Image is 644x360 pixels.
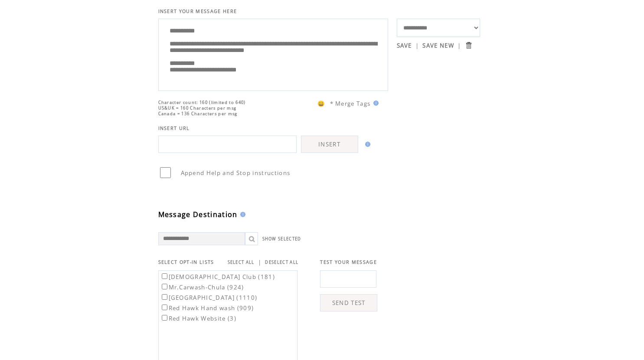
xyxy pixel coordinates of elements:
input: [GEOGRAPHIC_DATA] (1110) [162,294,167,300]
input: [DEMOGRAPHIC_DATA] Club (181) [162,273,167,279]
label: [DEMOGRAPHIC_DATA] Club (181) [160,273,275,281]
a: SHOW SELECTED [262,236,301,242]
input: Red Hawk Website (3) [162,315,167,321]
span: SELECT OPT-IN LISTS [158,259,214,265]
span: | [458,42,461,49]
a: SAVE NEW [422,42,454,49]
input: Red Hawk Hand wash (909) [162,305,167,310]
label: Red Hawk Website (3) [160,315,237,322]
a: SELECT ALL [228,259,255,265]
span: Message Destination [158,210,238,219]
span: INSERT YOUR MESSAGE HERE [158,8,237,14]
img: help.gif [238,212,245,217]
span: * Merge Tags [330,100,371,107]
label: Mr.Carwash-Chula (924) [160,283,244,291]
span: Character count: 160 (limited to 640) [158,100,246,105]
span: INSERT URL [158,125,190,131]
span: TEST YOUR MESSAGE [320,259,377,265]
img: help.gif [371,101,379,106]
a: DESELECT ALL [265,259,298,265]
label: Red Hawk Hand wash (909) [160,304,254,312]
span: Append Help and Stop instructions [181,169,291,177]
span: | [415,42,419,49]
img: help.gif [363,142,370,147]
span: US&UK = 160 Characters per msg [158,105,237,111]
span: 😀 [317,100,325,107]
a: SEND TEST [320,294,377,311]
a: INSERT [301,136,358,153]
span: | [258,258,262,266]
input: Submit [464,41,473,49]
label: [GEOGRAPHIC_DATA] (1110) [160,294,258,302]
a: SAVE [397,42,412,49]
input: Mr.Carwash-Chula (924) [162,284,167,289]
span: Canada = 136 Characters per msg [158,111,238,117]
